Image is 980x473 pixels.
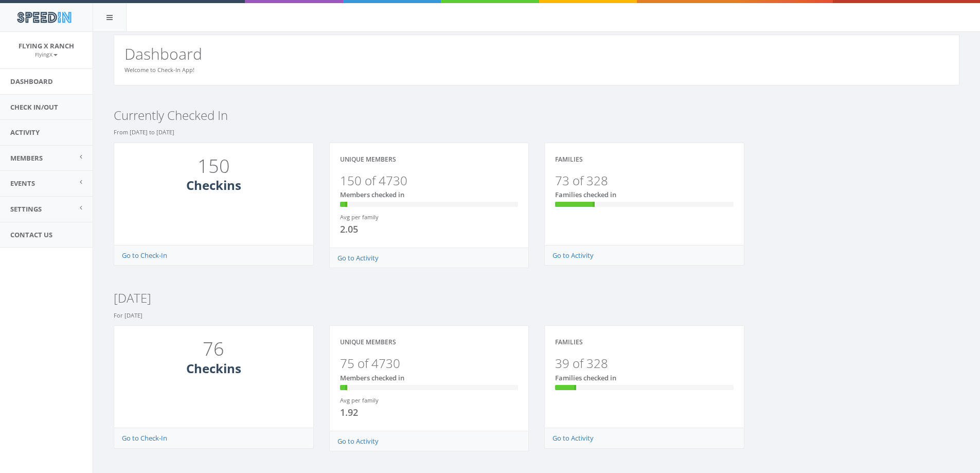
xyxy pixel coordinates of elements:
[340,408,421,418] h4: 1.92
[340,224,421,235] h4: 2.05
[35,51,58,58] small: FlyingX
[337,253,379,262] a: Go to Activity
[122,433,167,443] a: Go to Check-In
[340,190,404,199] span: Members checked in
[340,339,396,345] h4: Unique Members
[10,179,35,188] span: Events
[124,179,303,192] h3: Checkins
[337,436,379,446] a: Go to Activity
[340,396,379,404] small: Avg per family
[10,153,43,163] span: Members
[555,339,583,345] h4: Families
[114,311,142,319] small: For [DATE]
[12,8,76,27] img: speedin_logo.png
[340,373,404,382] span: Members checked in
[555,357,734,370] h3: 39 of 328
[340,213,379,221] small: Avg per family
[35,49,58,59] a: FlyingX
[340,174,519,187] h3: 150 of 4730
[553,433,594,443] a: Go to Activity
[127,156,300,177] h1: 150
[340,156,396,163] h4: Unique Members
[114,109,959,122] h3: Currently Checked In
[19,41,74,50] span: Flying X Ranch
[127,339,300,359] h1: 76
[555,156,583,163] h4: Families
[124,45,949,62] h2: Dashboard
[114,128,174,136] small: From [DATE] to [DATE]
[10,230,52,239] span: Contact Us
[122,251,167,260] a: Go to Check-In
[555,174,734,187] h3: 73 of 328
[553,251,594,260] a: Go to Activity
[555,373,616,382] span: Families checked in
[124,66,194,74] small: Welcome to Check-In App!
[114,291,959,305] h3: [DATE]
[340,357,519,370] h3: 75 of 4730
[10,204,42,214] span: Settings
[124,362,303,375] h3: Checkins
[555,190,616,199] span: Families checked in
